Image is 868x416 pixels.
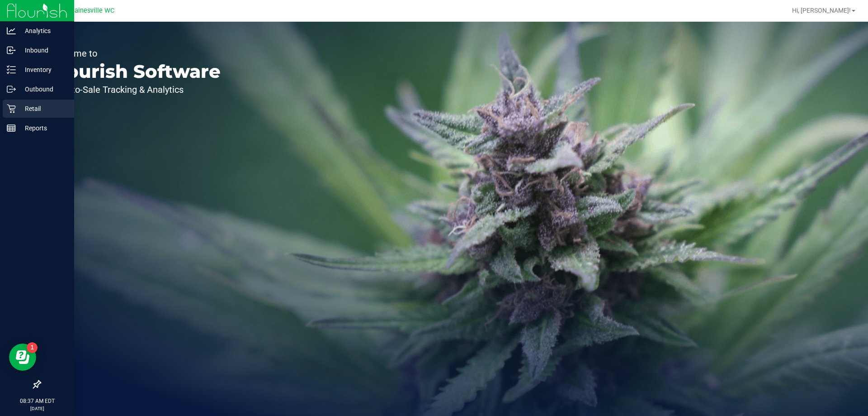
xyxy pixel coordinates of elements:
[49,49,221,58] p: Welcome to
[792,7,851,14] span: Hi, [PERSON_NAME]!
[16,64,70,75] p: Inventory
[70,7,114,14] span: Gainesville WC
[4,397,70,405] p: 08:37 AM EDT
[27,342,38,353] iframe: Resource center unread badge
[16,84,70,95] p: Outbound
[7,124,16,133] inline-svg: Reports
[49,62,221,81] p: Flourish Software
[16,25,70,36] p: Analytics
[4,405,70,412] p: [DATE]
[16,45,70,56] p: Inbound
[49,85,221,94] p: Seed-to-Sale Tracking & Analytics
[9,344,36,371] iframe: Resource center
[16,103,70,114] p: Retail
[7,85,16,94] inline-svg: Outbound
[7,26,16,35] inline-svg: Analytics
[7,65,16,74] inline-svg: Inventory
[7,46,16,55] inline-svg: Inbound
[16,123,70,134] p: Reports
[7,104,16,113] inline-svg: Retail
